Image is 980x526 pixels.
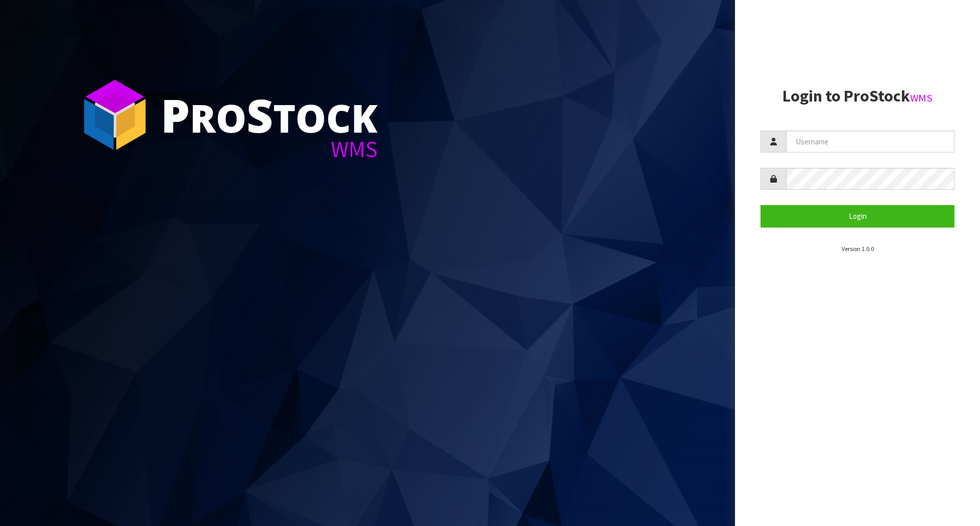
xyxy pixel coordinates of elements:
[761,87,954,105] h2: Login to ProStock
[161,92,378,138] div: ro tock
[77,77,153,153] img: ProStock Cube
[761,205,954,227] button: Login
[247,84,273,146] span: S
[786,131,954,153] input: Username
[161,84,190,146] span: P
[842,245,874,253] small: Version 1.0.0
[910,91,933,105] small: WMS
[161,138,378,161] div: WMS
